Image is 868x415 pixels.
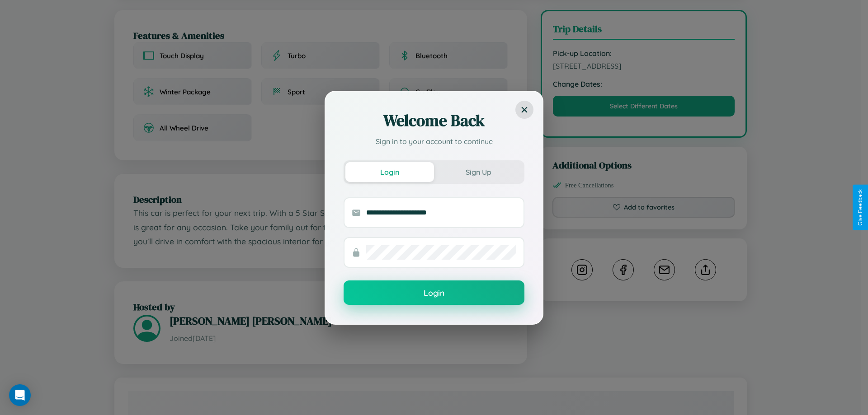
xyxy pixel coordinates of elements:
[345,162,434,182] button: Login
[344,136,524,147] p: Sign in to your account to continue
[344,280,524,305] button: Login
[857,189,863,226] div: Give Feedback
[9,384,31,406] div: Open Intercom Messenger
[434,162,523,182] button: Sign Up
[344,110,524,131] h2: Welcome Back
